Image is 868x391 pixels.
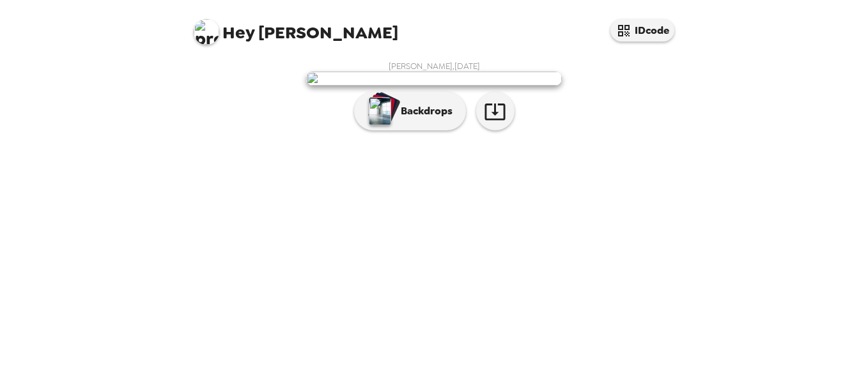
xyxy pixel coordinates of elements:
span: Hey [222,21,254,44]
span: [PERSON_NAME] [194,13,398,42]
img: user [306,72,562,86]
span: [PERSON_NAME] , [DATE] [389,61,480,72]
button: IDcode [610,19,674,42]
img: profile pic [194,19,219,45]
p: Backdrops [394,103,453,119]
button: Backdrops [354,92,466,130]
